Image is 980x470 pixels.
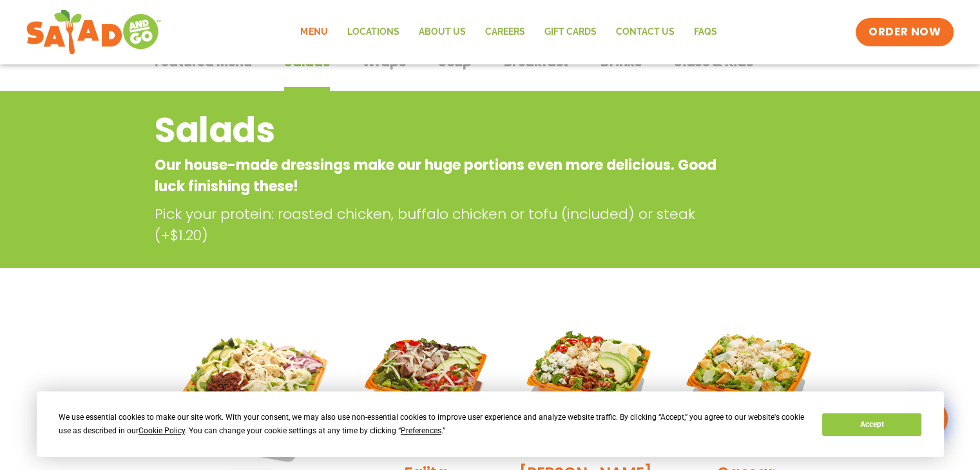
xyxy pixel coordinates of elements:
p: Our house-made dressings make our huge portions even more delicious. Good luck finishing these! [155,155,722,197]
img: Product photo for Caesar Salad [675,312,816,452]
img: Product photo for Cobb Salad [515,312,656,452]
a: ORDER NOW [856,18,954,46]
div: Cookie Consent Prompt [37,391,944,457]
a: GIFT CARDS [534,17,606,47]
a: Contact Us [606,17,684,47]
a: Locations [337,17,408,47]
p: Pick your protein: roasted chicken, buffalo chicken or tofu (included) or steak (+$1.20) [155,203,728,246]
a: Careers [475,17,534,47]
img: Product photo for Fajita Salad [355,312,495,452]
nav: Menu [291,17,726,47]
h2: Salads [155,104,722,156]
a: FAQs [684,17,726,47]
span: ORDER NOW [869,24,941,40]
span: Cookie Policy [139,426,185,435]
a: Menu [291,17,337,47]
div: Tabbed content [155,48,826,91]
a: About Us [408,17,475,47]
button: Accept [822,413,921,436]
div: We use essential cookies to make our site work. With your consent, we may also use non-essential ... [59,411,807,438]
img: new-SAG-logo-768×292 [26,6,162,58]
span: Preferences [401,426,441,435]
